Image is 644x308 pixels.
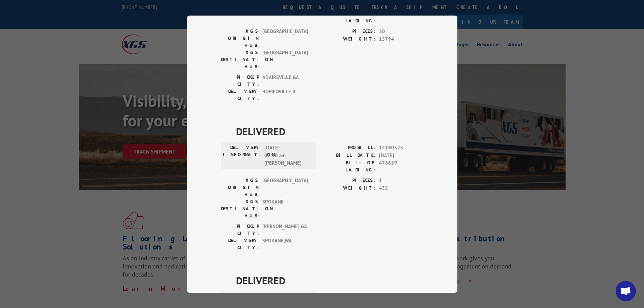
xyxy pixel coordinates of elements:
[322,177,376,185] label: PIECES:
[322,10,376,24] label: BILL OF LADING:
[322,184,376,192] label: WEIGHT:
[221,28,259,49] label: XGS ORIGIN HUB:
[236,273,424,288] span: DELIVERED
[221,198,259,219] label: XGS DESTINATION HUB:
[221,88,259,102] label: DELIVERY CITY:
[262,88,308,102] span: ROMEOVILLE , IL
[379,177,424,185] span: 1
[322,144,376,152] label: PROBILL:
[322,35,376,43] label: WEIGHT:
[379,10,424,24] span: 478639
[379,159,424,173] span: 478639
[221,223,259,237] label: PICKUP CITY:
[264,144,310,167] span: [DATE] 07:30 am [PERSON_NAME]
[262,223,308,237] span: [PERSON_NAME] , GA
[379,35,424,43] span: 15794
[221,177,259,198] label: XGS ORIGIN HUB:
[262,198,308,219] span: SPOKANE
[262,237,308,251] span: SPOKANE , WA
[221,74,259,88] label: PICKUP CITY:
[379,28,424,35] span: 20
[221,49,259,70] label: XGS DESTINATION HUB:
[223,144,261,167] label: DELIVERY INFORMATION:
[262,28,308,49] span: [GEOGRAPHIC_DATA]
[236,124,424,139] span: DELIVERED
[322,28,376,35] label: PIECES:
[262,49,308,70] span: [GEOGRAPHIC_DATA]
[379,144,424,152] span: 14190373
[262,177,308,198] span: [GEOGRAPHIC_DATA]
[322,151,376,159] label: BILL DATE:
[262,74,308,88] span: ADAIRSVILLE , GA
[322,159,376,173] label: BILL OF LADING:
[379,184,424,192] span: 435
[221,237,259,251] label: DELIVERY CITY:
[616,281,636,301] div: Open chat
[379,151,424,159] span: [DATE]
